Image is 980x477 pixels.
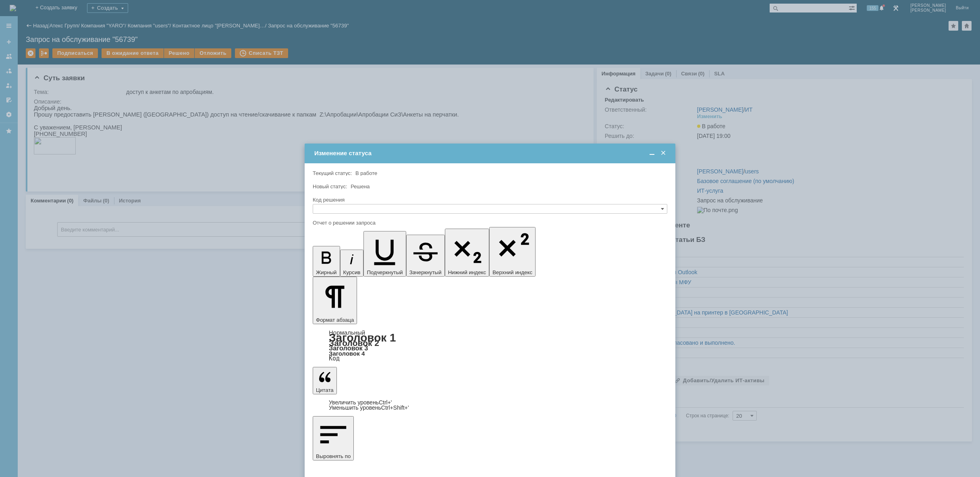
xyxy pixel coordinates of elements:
[492,269,532,275] span: Верхний индекс
[379,399,392,406] span: Ctrl+'
[329,404,409,411] a: Decrease
[343,269,361,275] span: Курсив
[363,231,406,277] button: Подчеркнутый
[329,331,396,344] a: Заголовок 1
[329,338,379,348] a: Заголовок 2
[329,355,340,362] a: Код
[355,170,377,176] span: В работе
[316,453,351,459] span: Выровнять по
[406,235,445,277] button: Зачеркнутый
[313,197,666,202] div: Код решения
[351,183,370,190] span: Решена
[313,416,354,460] button: Выровнять по
[316,317,354,323] span: Формат абзаца
[489,227,536,277] button: Верхний индекс
[409,269,442,275] span: Зачеркнутый
[314,150,667,157] div: Изменение статуса
[313,367,337,394] button: Цитата
[367,269,403,275] span: Подчеркнутый
[648,150,656,157] span: Свернуть (Ctrl + M)
[329,329,365,336] a: Нормальный
[316,269,337,275] span: Жирный
[313,183,347,190] label: Новый статус:
[313,277,357,324] button: Формат абзаца
[329,399,392,406] a: Increase
[313,330,667,361] div: Формат абзаца
[313,170,352,176] label: Текущий статус:
[313,220,666,225] div: Отчет о решении запроса
[340,250,364,277] button: Курсив
[381,404,409,411] span: Ctrl+Shift+'
[329,350,365,357] a: Заголовок 4
[445,229,490,277] button: Нижний индекс
[448,269,486,275] span: Нижний индекс
[313,400,667,410] div: Цитата
[329,344,368,352] a: Заголовок 3
[316,387,334,393] span: Цитата
[313,246,340,277] button: Жирный
[659,150,667,157] span: Закрыть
